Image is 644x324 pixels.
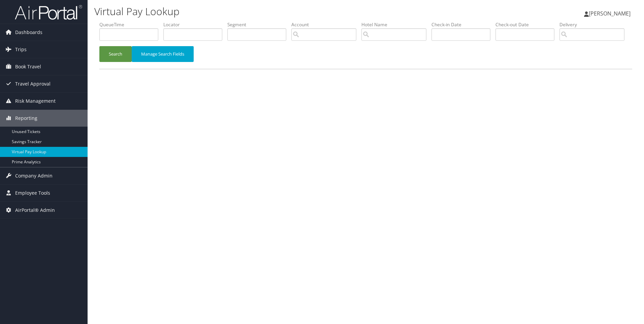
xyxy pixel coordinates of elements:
[559,21,630,28] label: Delivery
[15,75,51,92] span: Travel Approval
[584,3,637,24] a: [PERSON_NAME]
[495,21,559,28] label: Check-out Date
[361,21,431,28] label: Hotel Name
[431,21,495,28] label: Check-in Date
[15,202,55,219] span: AirPortal® Admin
[15,167,53,184] span: Company Admin
[15,58,41,75] span: Book Travel
[94,4,456,19] h1: Virtual Pay Lookup
[15,24,42,41] span: Dashboards
[99,21,163,28] label: QueueTime
[15,110,37,127] span: Reporting
[15,4,82,20] img: airportal-logo.png
[15,185,50,201] span: Employee Tools
[163,21,227,28] label: Locator
[15,41,27,58] span: Trips
[227,21,291,28] label: Segment
[99,46,132,62] button: Search
[15,93,56,109] span: Risk Management
[132,46,194,62] button: Manage Search Fields
[291,21,361,28] label: Account
[589,10,631,17] span: [PERSON_NAME]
